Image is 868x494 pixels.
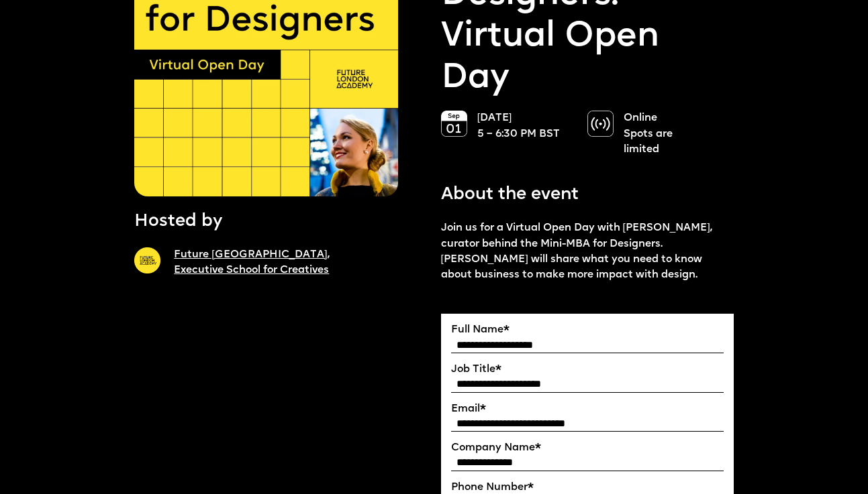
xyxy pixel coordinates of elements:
p: Online Spots are limited [624,111,707,158]
img: A yellow circle with Future London Academy logo [134,247,160,273]
label: Phone Number [451,481,724,494]
label: Job Title [451,363,724,376]
label: Company Name [451,442,724,454]
p: Join us for a Virtual Open Day with [PERSON_NAME], curator behind the Mini-MBA for Designers. [PE... [441,221,734,283]
a: Future [GEOGRAPHIC_DATA],Executive School for Creatives [174,249,329,275]
p: About the event [441,183,579,207]
p: [DATE] 5 – 6:30 PM BST [477,111,560,142]
p: Hosted by [134,210,222,234]
label: Email [451,403,724,416]
label: Full Name [451,324,724,336]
